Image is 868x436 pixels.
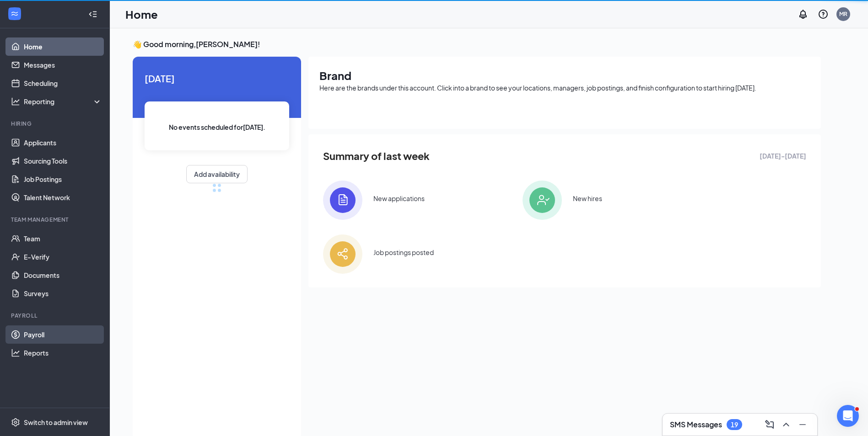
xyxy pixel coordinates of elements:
a: Home [24,37,102,56]
div: New hires [573,194,602,203]
h3: SMS Messages [670,420,722,430]
svg: WorkstreamLogo [10,9,19,18]
svg: Analysis [11,97,20,106]
a: Messages [24,56,102,74]
img: icon [323,181,362,220]
a: Sourcing Tools [24,152,102,170]
button: Add availability [186,165,248,183]
svg: QuestionInfo [818,9,829,20]
h1: Home [125,6,158,22]
div: Here are the brands under this account. Click into a brand to see your locations, managers, job p... [319,83,810,92]
span: Summary of last week [323,148,430,164]
button: ChevronUp [779,417,793,432]
h3: 👋 Good morning, [PERSON_NAME] ! [133,39,821,49]
iframe: Intercom live chat [837,405,859,427]
span: [DATE] - [DATE] [760,151,806,161]
svg: Minimize [797,419,808,430]
div: 19 [731,421,738,429]
svg: ChevronUp [781,419,792,430]
a: Team [24,229,102,248]
div: Team Management [11,216,100,223]
svg: ComposeMessage [764,419,775,430]
span: No events scheduled for [DATE] . [169,122,265,132]
a: Scheduling [24,74,102,92]
svg: Settings [11,418,20,427]
a: Reports [24,344,102,362]
a: Surveys [24,284,102,303]
img: icon [523,181,562,220]
button: Minimize [795,417,810,432]
a: Payroll [24,325,102,344]
a: Job Postings [24,170,102,188]
div: New applications [373,194,425,203]
div: MR [839,10,847,18]
svg: Collapse [88,10,97,19]
a: Applicants [24,133,102,152]
a: Documents [24,266,102,284]
a: E-Verify [24,248,102,266]
img: icon [323,234,362,274]
button: ComposeMessage [762,417,777,432]
h1: Brand [319,68,810,83]
span: [DATE] [145,71,289,85]
a: Talent Network [24,188,102,207]
div: Job postings posted [373,248,434,257]
div: Reporting [24,97,102,106]
div: Payroll [11,312,100,319]
div: loading meetings... [212,183,221,192]
div: Hiring [11,120,100,128]
svg: Notifications [798,9,809,20]
div: Switch to admin view [24,418,88,427]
